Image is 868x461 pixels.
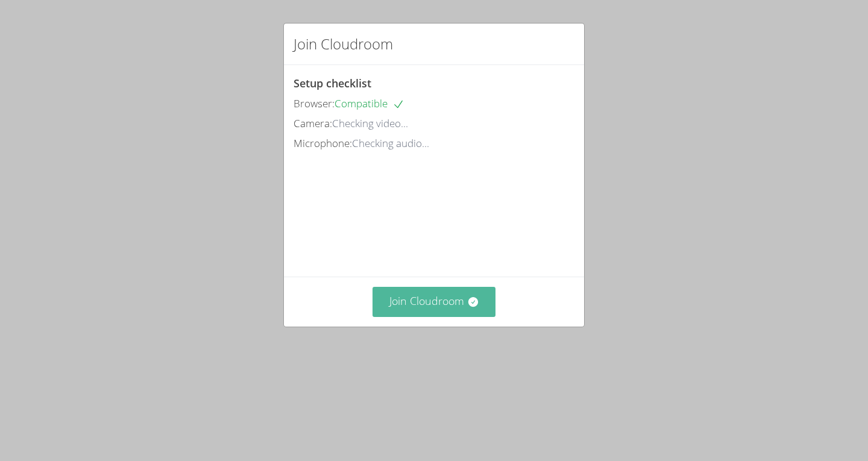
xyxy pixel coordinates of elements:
span: Microphone: [294,136,352,150]
span: Camera: [294,116,332,130]
h2: Join Cloudroom [294,33,393,55]
span: Checking video... [332,116,408,130]
span: Checking audio... [352,136,429,150]
span: Setup checklist [294,76,371,90]
span: Browser: [294,96,335,110]
span: Compatible [335,96,404,110]
button: Join Cloudroom [373,287,496,316]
